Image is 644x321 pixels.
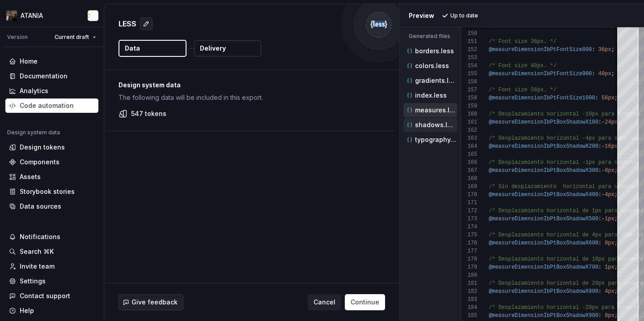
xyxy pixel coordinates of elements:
div: 181 [461,279,477,287]
span: : [598,192,601,198]
span: - [602,143,605,150]
div: Search ⌘K [20,247,54,256]
p: 547 tokens [131,109,166,118]
span: Give feedback [131,298,178,307]
button: gradients.less [403,76,457,86]
span: 56px [602,95,614,101]
p: LESS [119,18,136,29]
a: Home [5,54,98,68]
div: 174 [461,223,477,231]
span: - [602,167,605,174]
div: Storybook stories [20,187,75,196]
div: 170 [461,191,477,199]
div: 173 [461,215,477,223]
span: @measureDimensionIbPtFontSize1000 [489,95,595,101]
div: 164 [461,142,477,150]
div: 151 [461,38,477,46]
span: @measureDimensionIbPtBoxShadowX500 [489,216,598,222]
span: @measureDimensionIbPtBoxShadowX700 [489,264,598,270]
button: index.less [403,90,457,100]
button: colors.less [403,61,457,71]
span: : [598,167,601,174]
span: /* Font size 40px. */ [489,63,556,69]
p: colors.less [415,62,449,69]
div: 155 [461,70,477,78]
div: 182 [461,287,477,295]
p: gradients.less [415,77,457,84]
button: Data [119,40,186,57]
div: 184 [461,304,477,312]
a: Code automation [5,98,98,113]
div: 183 [461,295,477,304]
span: @measureDimensionIbPtBoxShadowX100 [489,119,598,125]
span: @measureDimensionIbPtBoxShadowX300 [489,167,598,174]
span: ; [611,47,614,53]
span: @measureDimensionIbPtBoxShadowX800 [489,288,598,295]
span: 0px [605,240,614,246]
div: 150 [461,30,477,38]
div: Notifications [20,232,60,241]
span: @measureDimensionIbPtFontSize800 [489,47,592,53]
span: Current draft [55,34,89,41]
span: 16px [605,143,618,150]
img: 6406f678-1b55-468d-98ac-69dd53595fce.png [6,10,17,21]
button: typography.less [403,135,457,145]
div: 152 [461,46,477,54]
div: Components [20,158,59,167]
span: : [595,95,598,101]
span: : [592,71,595,77]
img: Nikki Craciun [88,10,98,21]
div: 180 [461,271,477,279]
span: Cancel [314,298,335,307]
div: Preview [409,11,434,20]
div: Data sources [20,202,61,211]
span: Continue [351,298,379,307]
div: 161 [461,118,477,126]
span: @measureDimensionIbPtBoxShadowX900 [489,312,598,319]
a: Assets [5,170,98,184]
span: - [602,119,605,125]
span: : [598,312,601,319]
span: /* Font size 36px. */ [489,39,556,45]
div: Documentation [20,72,68,81]
span: : [598,119,601,125]
div: Design tokens [20,143,65,152]
p: Generated files [409,33,452,40]
span: @measureDimensionIbPtFontSize900 [489,71,592,77]
div: 172 [461,207,477,215]
div: Invite team [20,262,55,271]
div: 171 [461,199,477,207]
p: Data [125,44,140,53]
div: 169 [461,183,477,191]
button: Contact support [5,289,98,303]
div: 166 [461,158,477,167]
button: Give feedback [119,294,183,310]
span: : [598,216,601,222]
a: Storybook stories [5,184,98,199]
p: Delivery [200,44,226,53]
span: @measureDimensionIbPtBoxShadowX400 [489,192,598,198]
span: : [598,143,601,150]
div: 160 [461,110,477,118]
div: Help [20,306,34,315]
div: Settings [20,277,46,286]
div: ATANIA [21,11,43,20]
span: - [602,192,605,198]
p: index.less [415,92,447,99]
span: 1px [605,264,614,270]
a: Settings [5,274,98,288]
span: 8px [605,167,614,174]
div: 185 [461,312,477,320]
div: 153 [461,54,477,62]
button: ATANIANikki Craciun [2,6,102,25]
a: Analytics [5,84,98,98]
span: : [592,47,595,53]
div: 175 [461,231,477,239]
div: 177 [461,247,477,255]
p: typography.less [415,136,457,143]
span: @measureDimensionIbPtBoxShadowX200 [489,143,598,150]
div: 157 [461,86,477,94]
a: Documentation [5,69,98,83]
div: 168 [461,175,477,183]
button: Cancel [308,294,341,310]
